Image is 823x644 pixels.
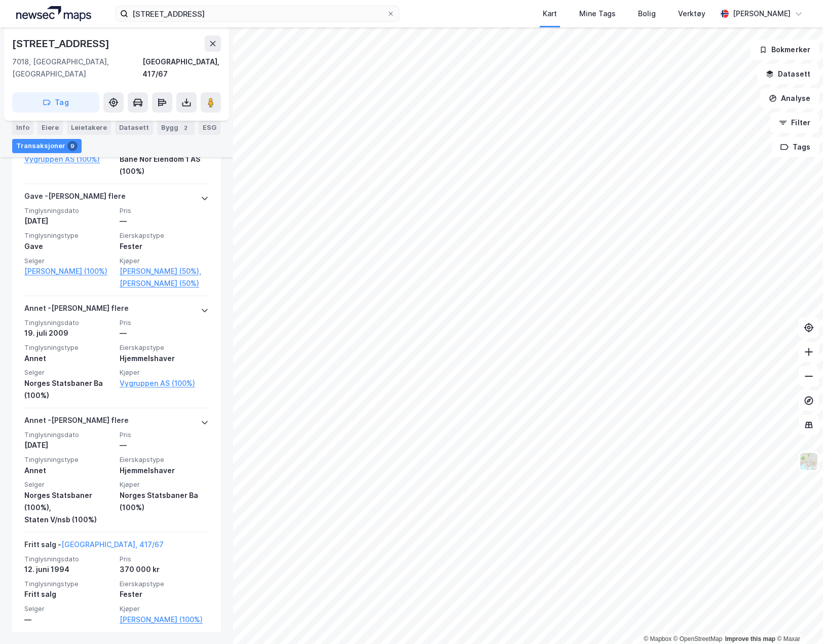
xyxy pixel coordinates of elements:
[24,588,114,600] div: Fritt salg
[24,464,114,477] div: Annet
[115,121,153,135] div: Datasett
[799,452,818,471] img: Z
[67,141,78,151] div: 9
[24,563,114,576] div: 12. juni 1994
[120,455,209,464] span: Eierskapstype
[24,555,114,563] span: Tinglysningsdato
[678,8,705,20] div: Verktøy
[120,431,209,439] span: Pris
[120,464,209,477] div: Hjemmelshaver
[24,539,164,555] div: Fritt salg -
[24,580,114,588] span: Tinglysningstype
[772,595,823,644] iframe: Chat Widget
[644,635,671,642] a: Mapbox
[24,302,129,318] div: Annet - [PERSON_NAME] flere
[12,121,33,135] div: Info
[120,604,209,613] span: Kjøper
[24,352,114,365] div: Annet
[120,240,209,253] div: Fester
[24,431,114,439] span: Tinglysningsdato
[38,121,63,135] div: Eiere
[120,343,209,352] span: Eierskapstype
[120,480,209,489] span: Kjøper
[24,439,114,451] div: [DATE]
[24,231,114,240] span: Tinglysningstype
[120,352,209,365] div: Hjemmelshaver
[24,190,126,206] div: Gave - [PERSON_NAME] flere
[12,92,99,113] button: Tag
[61,540,164,549] a: [GEOGRAPHIC_DATA], 417/67
[24,327,114,339] div: 19. juli 2009
[120,153,209,177] div: Bane Nor Eiendom 1 AS (100%)
[24,215,114,227] div: [DATE]
[638,8,656,20] div: Bolig
[120,318,209,327] span: Pris
[772,137,819,157] button: Tags
[770,113,819,133] button: Filter
[733,8,791,20] div: [PERSON_NAME]
[674,635,723,642] a: OpenStreetMap
[67,121,111,135] div: Leietakere
[24,414,129,431] div: Annet - [PERSON_NAME] flere
[120,206,209,215] span: Pris
[24,489,114,514] div: Norges Statsbaner (100%),
[120,563,209,576] div: 370 000 kr
[12,139,82,153] div: Transaksjoner
[772,595,823,644] div: Kontrollprogram for chat
[120,489,209,514] div: Norges Statsbaner Ba (100%)
[120,327,209,339] div: —
[757,64,819,84] button: Datasett
[128,6,387,21] input: Søk på adresse, matrikkel, gårdeiere, leietakere eller personer
[725,635,775,642] a: Improve this map
[24,514,114,526] div: Staten V/nsb (100%)
[120,231,209,240] span: Eierskapstype
[157,121,195,135] div: Bygg
[24,240,114,253] div: Gave
[543,8,557,20] div: Kart
[120,277,209,290] a: [PERSON_NAME] (50%)
[24,377,114,402] div: Norges Statsbaner Ba (100%)
[120,368,209,377] span: Kjøper
[120,265,209,277] a: [PERSON_NAME] (50%),
[120,377,209,389] a: Vygruppen AS (100%)
[24,265,114,277] a: [PERSON_NAME] (100%)
[180,123,191,133] div: 2
[24,368,114,377] span: Selger
[24,206,114,215] span: Tinglysningsdato
[12,35,111,52] div: [STREET_ADDRESS]
[24,480,114,489] span: Selger
[16,6,91,21] img: logo.a4113a55bc3d86da70a041830d287a7e.svg
[120,257,209,265] span: Kjøper
[120,614,209,626] a: [PERSON_NAME] (100%)
[751,40,819,60] button: Bokmerker
[760,88,819,109] button: Analyse
[142,56,221,80] div: [GEOGRAPHIC_DATA], 417/67
[120,215,209,227] div: —
[120,588,209,600] div: Fester
[24,455,114,464] span: Tinglysningstype
[24,614,114,626] div: —
[12,56,142,80] div: 7018, [GEOGRAPHIC_DATA], [GEOGRAPHIC_DATA]
[120,555,209,563] span: Pris
[579,8,616,20] div: Mine Tags
[199,121,220,135] div: ESG
[24,604,114,613] span: Selger
[24,257,114,265] span: Selger
[120,439,209,451] div: —
[24,343,114,352] span: Tinglysningstype
[24,318,114,327] span: Tinglysningsdato
[120,580,209,588] span: Eierskapstype
[24,153,114,165] a: Vygruppen AS (100%)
